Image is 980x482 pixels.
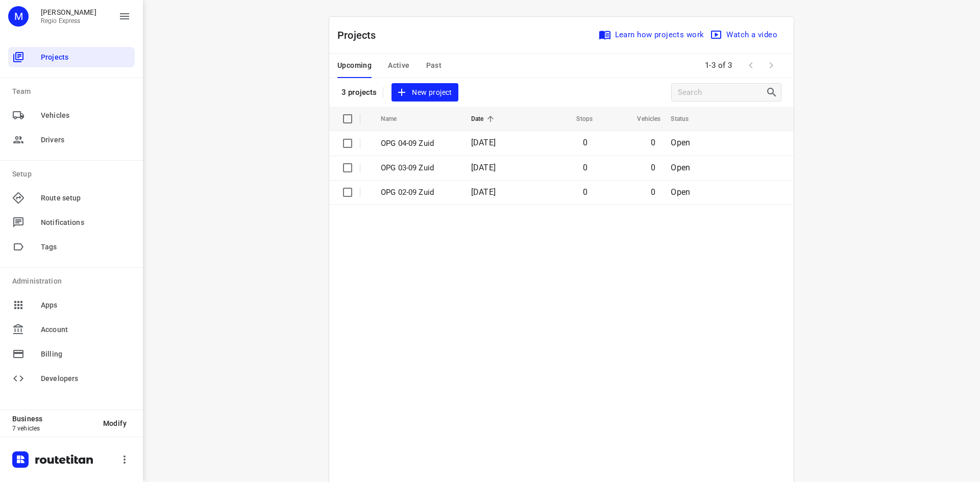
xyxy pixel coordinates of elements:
span: Modify [103,419,127,427]
span: 0 [651,187,655,197]
div: Vehicles [8,105,135,125]
span: Upcoming [337,59,372,72]
p: Team [12,86,135,97]
span: 0 [651,163,655,172]
span: Vehicles [41,110,131,121]
div: Apps [8,295,135,315]
p: 7 vehicles [12,425,95,432]
span: 0 [583,138,587,147]
p: OPG 03-09 Zuid [381,162,456,174]
div: Search [766,86,781,98]
div: Projects [8,47,135,67]
span: Next Page [761,55,781,75]
p: Setup [12,169,135,180]
span: Open [671,163,690,172]
div: Developers [8,368,135,389]
span: 1-3 of 3 [701,55,737,77]
span: Projects [41,52,131,63]
p: OPG 02-09 Zuid [381,187,456,198]
p: Max Bisseling [41,8,96,16]
div: Account [8,319,135,340]
span: 0 [583,187,587,197]
span: Past [426,59,442,72]
span: Name [381,113,410,125]
span: 0 [583,163,587,172]
p: Administration [12,276,135,287]
div: Billing [8,344,135,364]
span: Route setup [41,193,131,204]
p: Business [12,415,95,423]
div: Tags [8,237,135,257]
p: Regio Express [41,17,96,24]
p: Projects [337,28,384,43]
span: Previous Page [741,55,761,75]
button: New project [391,83,458,102]
span: 0 [651,138,655,147]
button: Modify [95,414,135,433]
p: OPG 04-09 Zuid [381,138,456,149]
span: Stops [563,113,593,125]
span: Active [388,59,409,72]
input: Search projects [678,85,766,100]
span: Date [471,113,497,125]
span: Vehicles [624,113,660,125]
span: Account [41,324,131,335]
span: New project [398,86,452,99]
span: Developers [41,373,131,384]
span: [DATE] [471,187,496,197]
div: Drivers [8,130,135,150]
div: Notifications [8,212,135,233]
span: Billing [41,349,131,360]
span: Drivers [41,135,131,145]
span: Tags [41,242,131,252]
span: Open [671,187,690,197]
span: Open [671,138,690,147]
div: Route setup [8,188,135,208]
p: 3 projects [341,88,377,97]
span: Status [671,113,702,125]
span: [DATE] [471,138,496,147]
span: Apps [41,300,131,311]
span: [DATE] [471,163,496,172]
div: M [8,6,29,27]
span: Notifications [41,217,131,228]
